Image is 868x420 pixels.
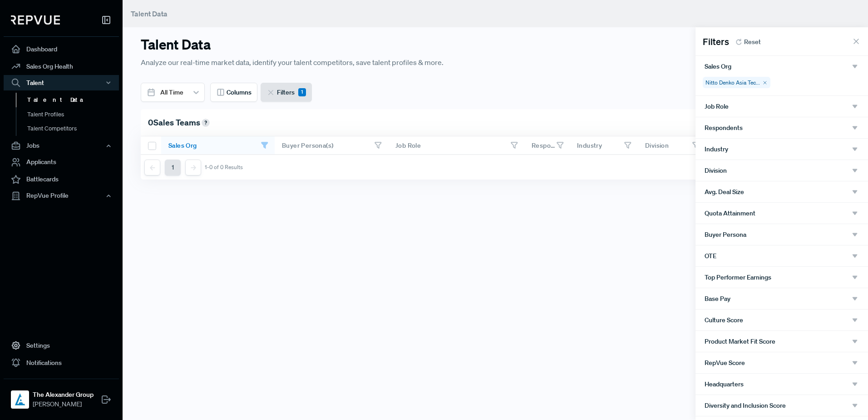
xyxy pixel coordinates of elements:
[695,267,868,288] button: Top Performer Earnings
[705,295,730,302] span: Base Pay
[695,310,868,330] button: Culture Score
[695,395,868,416] button: Diversity and Inclusion Score
[705,252,716,260] span: OTE
[705,210,755,217] span: Quota Attainment
[705,167,727,174] span: Division
[703,77,770,88] div: Nitto Denko Asia Tec...
[705,188,744,195] span: Avg. Deal Size
[695,331,868,352] button: Product Market Fit Score
[705,402,786,409] span: Diversity and Inclusion Score
[695,56,868,77] button: Sales Org
[695,224,868,245] button: Buyer Persona
[705,338,775,345] span: Product Market Fit Score
[695,374,868,395] button: Headquarters
[695,181,868,202] button: Avg. Deal Size
[705,380,744,388] span: Headquarters
[705,316,743,324] span: Culture Score
[695,203,868,224] button: Quota Attainment
[705,359,745,366] span: RepVue Score
[705,231,746,238] span: Buyer Persona
[695,139,868,160] button: Industry
[705,124,743,131] span: Respondents
[705,103,729,110] span: Job Role
[695,160,868,181] button: Division
[705,145,728,153] span: Industry
[705,63,731,70] span: Sales Org
[705,274,771,281] span: Top Performer Earnings
[744,37,761,47] span: Reset
[695,288,868,309] button: Base Pay
[703,35,729,48] span: Filters
[695,352,868,373] button: RepVue Score
[695,96,868,117] button: Job Role
[695,117,868,138] button: Respondents
[695,245,868,266] button: OTE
